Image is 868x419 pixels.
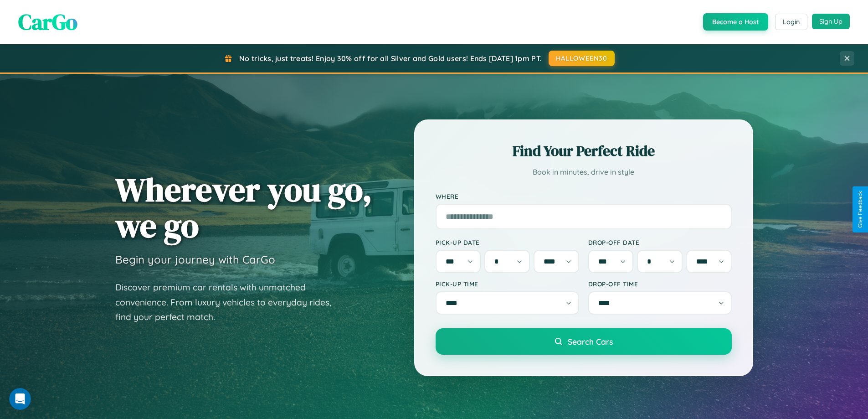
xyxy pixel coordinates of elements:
label: Pick-up Time [436,280,579,288]
label: Drop-off Date [588,238,732,246]
button: Login [775,14,807,30]
span: CarGo [18,7,77,37]
label: Drop-off Time [588,280,732,288]
p: Book in minutes, drive in style [436,166,732,179]
iframe: Intercom live chat [9,388,31,410]
button: Become a Host [703,13,768,31]
label: Pick-up Date [436,238,579,246]
div: Give Feedback [857,191,863,228]
p: Discover premium car rentals with unmatched convenience. From luxury vehicles to everyday rides, ... [115,280,343,325]
h2: Find Your Perfect Ride [436,141,732,161]
span: Search Cars [568,336,613,347]
label: Where [436,192,732,200]
span: No tricks, just treats! Enjoy 30% off for all Silver and Gold users! Ends [DATE] 1pm PT. [239,54,542,63]
h3: Begin your journey with CarGo [115,253,275,266]
button: Search Cars [436,328,732,355]
button: HALLOWEEN30 [549,51,615,66]
button: Sign Up [812,14,850,29]
h1: Wherever you go, we go [115,171,372,243]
